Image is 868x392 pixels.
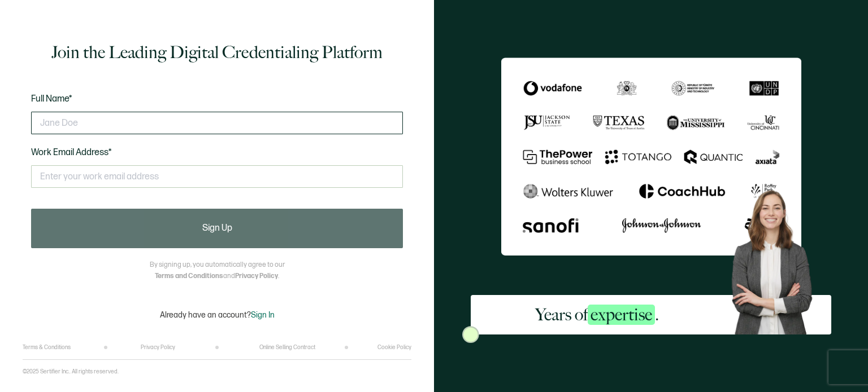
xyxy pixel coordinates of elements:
a: Terms & Conditions [23,344,71,351]
p: By signing up, you automatically agree to our and . [150,259,285,282]
span: Sign In [251,310,275,320]
p: ©2025 Sertifier Inc.. All rights reserved. [23,368,119,375]
button: Sign Up [31,209,403,248]
span: Work Email Address* [31,147,112,158]
img: Sertifier Signup - Years of <span class="strong-h">expertise</span>. Hero [723,183,831,334]
a: Terms and Conditions [155,272,223,280]
input: Enter your work email address [31,165,403,188]
span: Sign Up [202,224,232,233]
input: Jane Doe [31,112,403,134]
span: Full Name* [31,94,72,104]
img: Sertifier Signup [462,326,479,343]
a: Privacy Policy [141,344,175,351]
h2: Years of . [535,303,659,326]
h1: Join the Leading Digital Credentialing Platform [51,41,383,64]
img: Sertifier Signup - Years of <span class="strong-h">expertise</span>. [501,58,801,255]
span: expertise [588,305,655,325]
a: Online Selling Contract [259,344,315,351]
p: Already have an account? [160,310,275,320]
a: Cookie Policy [377,344,411,351]
a: Privacy Policy [235,272,278,280]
